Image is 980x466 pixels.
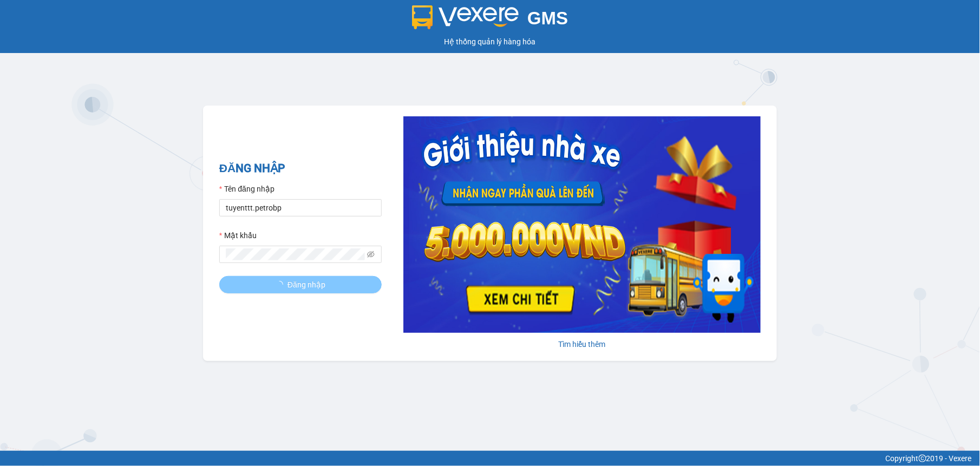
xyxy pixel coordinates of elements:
img: banner-0 [403,116,761,333]
span: eye-invisible [367,251,375,258]
span: Đăng nhập [288,279,325,291]
div: Hệ thống quản lý hàng hóa [3,36,977,48]
input: Mật khẩu [226,248,365,260]
a: GMS [412,16,569,25]
h2: ĐĂNG NHẬP [219,160,382,178]
img: logo 2 [412,5,519,29]
span: loading [276,281,288,288]
label: Mật khẩu [219,229,257,241]
div: Copyright 2019 - Vexere [8,452,972,464]
input: Tên đăng nhập [219,199,382,216]
button: Đăng nhập [219,276,382,293]
div: Tìm hiểu thêm [403,338,761,350]
label: Tên đăng nhập [219,183,275,195]
span: GMS [527,8,568,28]
span: copyright [919,455,926,462]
